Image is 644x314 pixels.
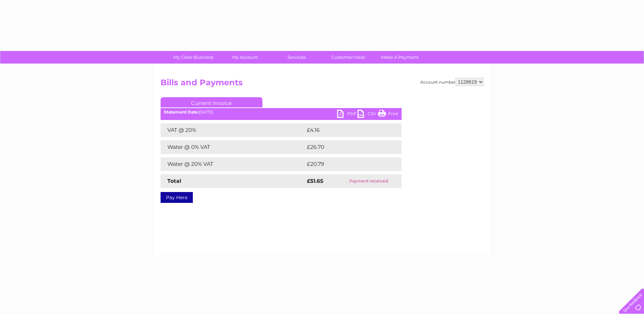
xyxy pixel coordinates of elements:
[305,140,388,154] td: £26.70
[320,51,376,64] a: Customer Help
[161,78,484,91] h2: Bills and Payments
[161,140,305,154] td: Water @ 0% VAT
[161,123,305,137] td: VAT @ 20%
[161,192,193,203] a: Pay Here
[161,157,305,171] td: Water @ 20% VAT
[305,123,385,137] td: £4.16
[217,51,273,64] a: My Account
[161,97,262,107] a: Current Invoice
[420,78,484,86] div: Account number
[337,110,357,120] a: PDF
[167,178,181,184] strong: Total
[357,110,378,120] a: CSV
[269,51,325,64] a: Services
[161,110,402,115] div: [DATE]
[336,174,402,188] td: Payment received
[164,109,199,115] b: Statement Date:
[305,157,388,171] td: £20.79
[165,51,221,64] a: My Clear Business
[307,178,323,184] strong: £51.65
[372,51,428,64] a: Make A Payment
[378,110,398,120] a: Print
